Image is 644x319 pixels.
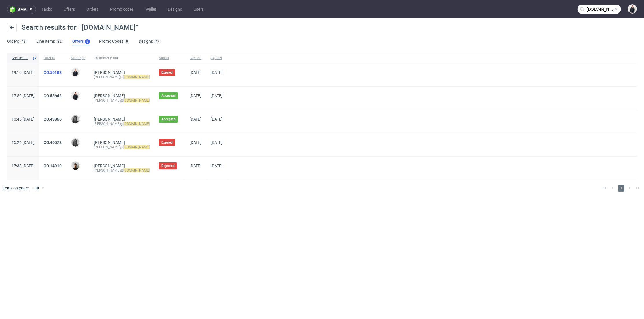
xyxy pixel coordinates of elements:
[94,117,125,121] a: [PERSON_NAME]
[71,115,79,123] img: Mª Alicia Marín Pino
[18,7,26,11] span: sma
[94,75,150,79] div: [PERSON_NAME]@
[21,23,138,31] span: Search results for: "[DOMAIN_NAME]"
[71,56,85,61] span: Manager
[2,185,29,191] span: Items on page:
[12,56,30,61] span: Created at
[211,164,222,168] span: [DATE]
[618,185,624,192] span: 1
[38,5,55,14] a: Tasks
[107,5,137,14] a: Promo codes
[211,117,222,121] span: [DATE]
[211,56,222,61] span: Expires
[190,117,201,121] span: [DATE]
[190,140,201,145] span: [DATE]
[161,140,173,145] span: Expired
[94,56,150,61] span: Customer email
[211,140,222,145] span: [DATE]
[123,122,150,126] mark: [DOMAIN_NAME]
[94,93,125,98] a: [PERSON_NAME]
[123,98,150,102] mark: [DOMAIN_NAME]
[12,93,34,98] span: 17:59 [DATE]
[86,40,88,44] div: 5
[161,117,176,121] span: Accepted
[72,37,90,46] a: Offers5
[22,40,26,44] div: 13
[44,56,62,61] span: Offer ID
[44,93,62,98] a: CO.55642
[628,5,636,13] img: Adrian Margula
[83,5,102,14] a: Orders
[36,37,63,46] a: Line Items32
[155,40,159,44] div: 47
[94,168,150,173] div: [PERSON_NAME]@
[71,92,79,100] img: Adrian Margula
[12,117,34,121] span: 10:45 [DATE]
[123,168,150,172] mark: [DOMAIN_NAME]
[12,70,34,75] span: 19:10 [DATE]
[161,70,173,75] span: Expired
[94,140,125,145] a: [PERSON_NAME]
[7,37,27,46] a: Orders13
[161,93,176,98] span: Accepted
[94,121,150,126] div: [PERSON_NAME]@
[44,140,62,145] a: CO.40572
[57,40,62,44] div: 32
[164,5,185,14] a: Designs
[123,75,150,79] mark: [DOMAIN_NAME]
[190,93,201,98] span: [DATE]
[126,40,128,44] div: 0
[190,5,207,14] a: Users
[99,37,129,46] a: Promo Codes0
[60,5,78,14] a: Offers
[7,5,36,14] button: sma
[12,140,34,145] span: 15:26 [DATE]
[44,70,62,75] a: CO.56182
[31,184,41,192] div: 30
[12,164,34,168] span: 17:38 [DATE]
[190,70,201,75] span: [DATE]
[44,117,62,121] a: CO.43866
[139,37,161,46] a: Designs47
[94,145,150,149] div: [PERSON_NAME]@
[94,164,125,168] a: [PERSON_NAME]
[211,70,222,75] span: [DATE]
[71,68,79,76] img: Adrian Margula
[159,56,180,61] span: Status
[190,164,201,168] span: [DATE]
[142,5,160,14] a: Wallet
[10,6,18,13] img: logo
[94,70,125,75] a: [PERSON_NAME]
[71,138,79,147] img: Mª Alicia Marín Pino
[211,93,222,98] span: [DATE]
[71,162,79,170] img: Jakub Pawlikowicz
[94,98,150,103] div: [PERSON_NAME]@
[44,164,62,168] a: CO.14910
[161,164,175,168] span: Rejected
[190,56,201,61] span: Sent on
[123,145,150,149] mark: [DOMAIN_NAME]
